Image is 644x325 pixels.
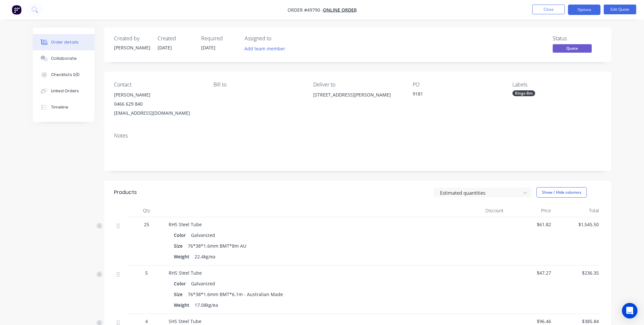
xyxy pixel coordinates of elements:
div: Contact [114,82,203,88]
span: Quote [553,44,592,52]
div: Qty [127,204,166,217]
span: 25 [144,221,149,228]
button: Edit Quote [604,5,636,14]
div: Discount [458,204,506,217]
button: Options [568,5,600,15]
div: Created [158,35,193,42]
div: Notes [114,133,601,139]
div: Total [554,204,601,217]
div: Galvanized [188,279,218,288]
span: [DATE] [158,45,172,51]
div: Required [201,35,237,42]
div: Bill to [213,82,303,88]
div: Products [114,188,137,196]
div: 22.4kg/ea [192,252,218,261]
img: Factory [12,5,21,15]
button: Order details [33,34,95,50]
a: Online Order [323,7,357,13]
div: Status [553,35,601,42]
div: Price [506,204,554,217]
span: $47.27 [509,269,551,276]
div: Assigned to [245,35,310,42]
div: Collaborate [51,56,77,61]
div: Order details [51,39,79,45]
span: $61.82 [509,221,551,228]
span: 5 [145,269,148,276]
div: Weight [174,300,192,310]
button: Close [532,5,565,14]
div: 0466 629 840 [114,99,203,109]
button: Add team member [241,44,289,53]
button: Checklists 0/0 [33,67,95,83]
span: RHS Steel Tube [169,270,202,276]
div: Color [174,279,188,288]
button: Timeline [33,99,95,115]
div: Size [174,241,185,251]
div: [EMAIL_ADDRESS][DOMAIN_NAME] [114,109,203,118]
div: Created by [114,35,150,42]
div: Checklists 0/0 [51,72,80,78]
div: [STREET_ADDRESS][PERSON_NAME] [313,90,402,99]
span: SHS Steel Tube [169,318,201,324]
div: Linked Orders [51,88,79,94]
span: Order #49790 - [288,7,323,13]
div: [PERSON_NAME] [114,90,203,99]
span: $236.35 [556,269,599,276]
div: PO [413,82,502,88]
div: 17.08kg/ea [192,300,221,310]
button: Add team member [245,44,289,53]
div: 76*38*1.6mm BMT*6.1m - Australian Made [185,290,286,299]
button: Show / Hide columns [536,187,587,198]
div: Weight [174,252,192,261]
button: Collaborate [33,50,95,67]
div: Deliver to [313,82,402,88]
div: Color [174,230,188,240]
button: Linked Orders [33,83,95,99]
div: Labels [512,82,601,88]
div: [PERSON_NAME] [114,44,150,51]
div: Timeline [51,104,68,110]
div: Galvanized [188,230,218,240]
span: RHS Steel Tube [169,221,202,227]
div: Size [174,290,185,299]
span: $1,545.50 [556,221,599,228]
div: [PERSON_NAME]0466 629 840[EMAIL_ADDRESS][DOMAIN_NAME] [114,90,203,118]
div: [STREET_ADDRESS][PERSON_NAME] [313,90,402,111]
span: 4 [145,318,148,325]
div: 9181 [413,90,494,99]
span: $385.84 [556,318,599,325]
div: 76*38*1.6mm BMT*8m AU [185,241,249,251]
div: Open Intercom Messenger [622,303,638,318]
div: Kings-8m [512,90,535,96]
span: [DATE] [201,45,215,51]
span: $96.46 [509,318,551,325]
